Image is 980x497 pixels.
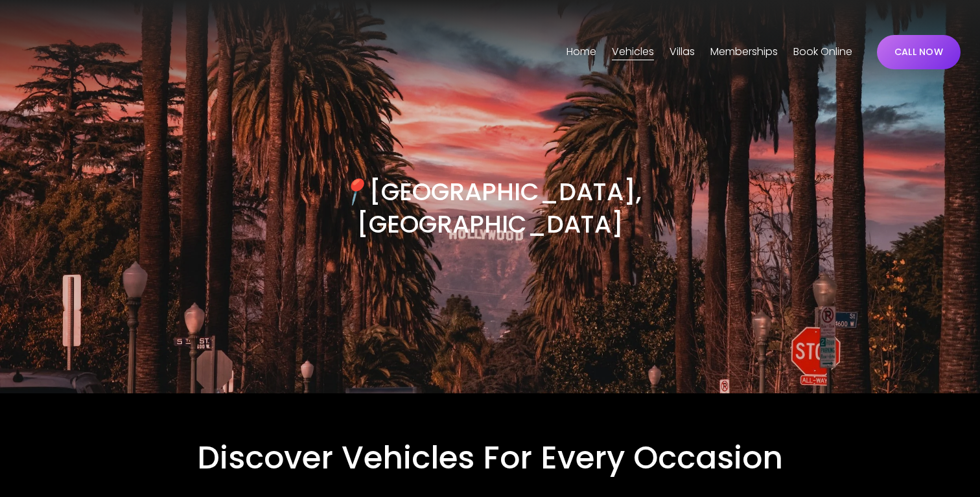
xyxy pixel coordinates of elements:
[612,43,654,62] span: Vehicles
[612,41,654,62] a: folder dropdown
[19,437,961,478] h2: Discover Vehicles For Every Occasion
[255,176,725,241] h3: [GEOGRAPHIC_DATA], [GEOGRAPHIC_DATA]
[710,41,778,62] a: Memberships
[877,35,961,69] a: CALL NOW
[670,41,695,62] a: folder dropdown
[338,174,369,209] em: 📍
[793,41,852,62] a: Book Online
[19,19,123,84] img: Luxury Car &amp; Home Rentals For Every Occasion
[670,43,695,62] span: Villas
[566,41,596,62] a: Home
